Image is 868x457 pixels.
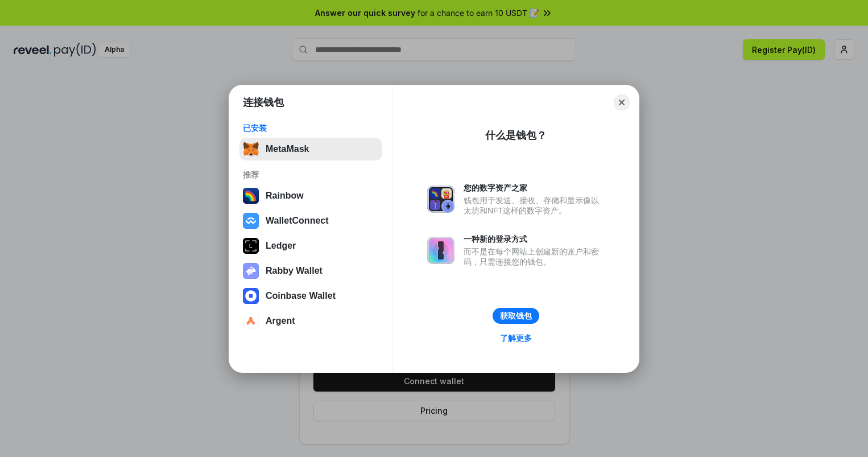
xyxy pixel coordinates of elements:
div: Rainbow [266,191,304,201]
div: 了解更多 [500,333,532,343]
div: Coinbase Wallet [266,291,336,301]
div: Rabby Wallet [266,266,323,276]
div: Argent [266,316,295,326]
img: svg+xml,%3Csvg%20width%3D%22120%22%20height%3D%22120%22%20viewBox%3D%220%200%20120%20120%22%20fil... [243,188,259,204]
img: svg+xml,%3Csvg%20xmlns%3D%22http%3A%2F%2Fwww.w3.org%2F2000%2Fsvg%22%20fill%3D%22none%22%20viewBox... [243,263,259,279]
div: 什么是钱包？ [485,129,547,142]
button: Ledger [239,234,382,257]
div: 推荐 [243,170,379,180]
div: 钱包用于发送、接收、存储和显示像以太坊和NFT这样的数字资产。 [464,195,605,216]
img: svg+xml,%3Csvg%20fill%3D%22none%22%20height%3D%2233%22%20viewBox%3D%220%200%2035%2033%22%20width%... [243,141,259,157]
img: svg+xml,%3Csvg%20width%3D%2228%22%20height%3D%2228%22%20viewBox%3D%220%200%2028%2028%22%20fill%3D... [243,213,259,229]
div: Ledger [266,241,296,251]
button: Rabby Wallet [239,260,382,282]
img: svg+xml,%3Csvg%20xmlns%3D%22http%3A%2F%2Fwww.w3.org%2F2000%2Fsvg%22%20width%3D%2228%22%20height%3... [243,238,259,254]
img: svg+xml,%3Csvg%20xmlns%3D%22http%3A%2F%2Fwww.w3.org%2F2000%2Fsvg%22%20fill%3D%22none%22%20viewBox... [427,186,454,213]
button: Rainbow [239,184,382,207]
button: Coinbase Wallet [239,285,382,307]
div: MetaMask [266,144,309,154]
div: 已安装 [243,123,379,133]
h1: 连接钱包 [243,96,284,109]
div: WalletConnect [266,216,329,226]
button: MetaMask [239,138,382,160]
div: 一种新的登录方式 [464,234,605,244]
button: WalletConnect [239,209,382,232]
button: Argent [239,310,382,332]
button: 获取钱包 [493,308,539,324]
img: svg+xml,%3Csvg%20width%3D%2228%22%20height%3D%2228%22%20viewBox%3D%220%200%2028%2028%22%20fill%3D... [243,288,259,304]
img: svg+xml,%3Csvg%20xmlns%3D%22http%3A%2F%2Fwww.w3.org%2F2000%2Fsvg%22%20fill%3D%22none%22%20viewBox... [427,237,454,264]
div: 而不是在每个网站上创建新的账户和密码，只需连接您的钱包。 [464,246,605,267]
img: svg+xml,%3Csvg%20width%3D%2228%22%20height%3D%2228%22%20viewBox%3D%220%200%2028%2028%22%20fill%3D... [243,313,259,329]
button: Close [614,94,630,110]
div: 获取钱包 [500,311,532,321]
div: 您的数字资产之家 [464,183,605,193]
a: 了解更多 [493,331,539,345]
